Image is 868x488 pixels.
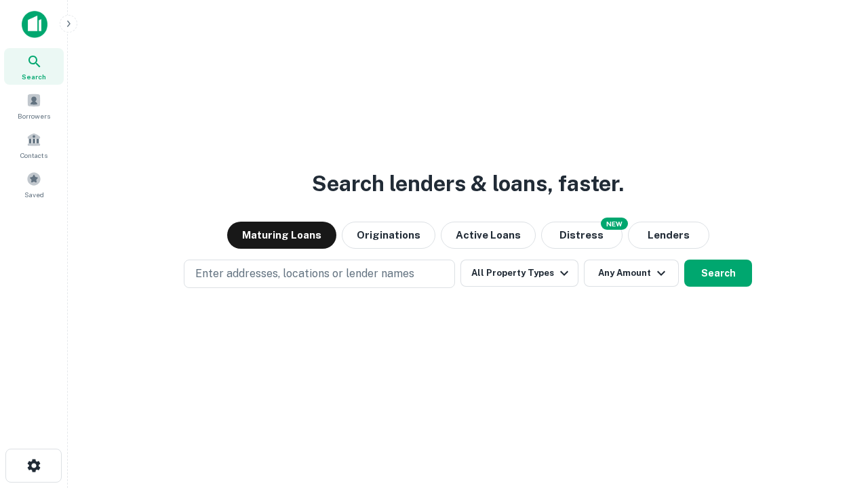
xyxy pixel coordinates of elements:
[24,189,44,200] span: Saved
[684,260,752,287] button: Search
[441,222,536,249] button: Active Loans
[312,167,624,200] h3: Search lenders & loans, faster.
[20,150,47,161] span: Contacts
[227,222,336,249] button: Maturing Loans
[584,260,679,287] button: Any Amount
[4,48,64,85] a: Search
[4,166,64,203] a: Saved
[22,71,46,82] span: Search
[541,222,623,249] button: Search distressed loans with lien and other non-mortgage details.
[18,110,50,121] span: Borrowers
[800,380,868,445] iframe: Chat Widget
[22,11,47,38] img: capitalize-icon.png
[342,222,435,249] button: Originations
[601,218,628,230] div: NEW
[460,260,578,287] button: All Property Types
[195,266,414,282] p: Enter addresses, locations or lender names
[4,87,64,124] a: Borrowers
[184,260,455,288] button: Enter addresses, locations or lender names
[4,127,64,163] a: Contacts
[628,222,709,249] button: Lenders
